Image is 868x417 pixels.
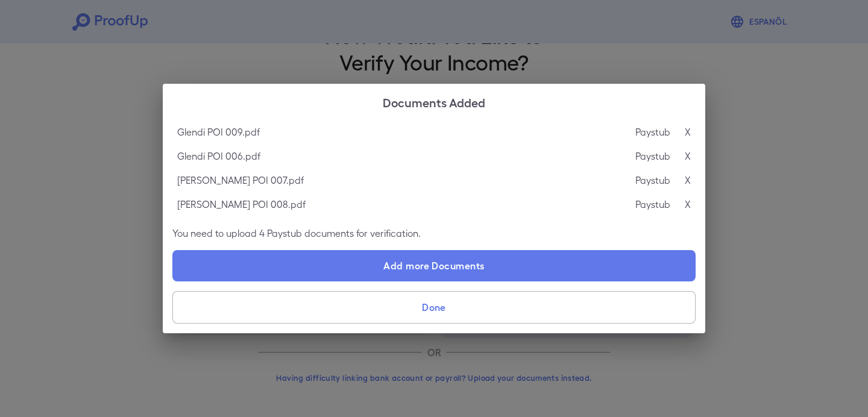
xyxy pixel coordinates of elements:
p: X [685,173,691,187]
p: [PERSON_NAME] POI 008.pdf [177,197,306,212]
p: [PERSON_NAME] POI 007.pdf [177,173,304,187]
p: Paystub [635,173,670,187]
p: Paystub [635,197,670,212]
p: X [685,125,691,139]
p: Glendi POI 009.pdf [177,125,260,139]
p: Glendi POI 006.pdf [177,149,260,163]
h2: Documents Added [163,84,705,120]
button: Done [172,291,696,324]
p: Paystub [635,149,670,163]
p: X [685,149,691,163]
p: X [685,197,691,212]
p: Paystub [635,125,670,139]
label: Add more Documents [172,250,696,281]
p: You need to upload 4 Paystub documents for verification. [172,226,696,240]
